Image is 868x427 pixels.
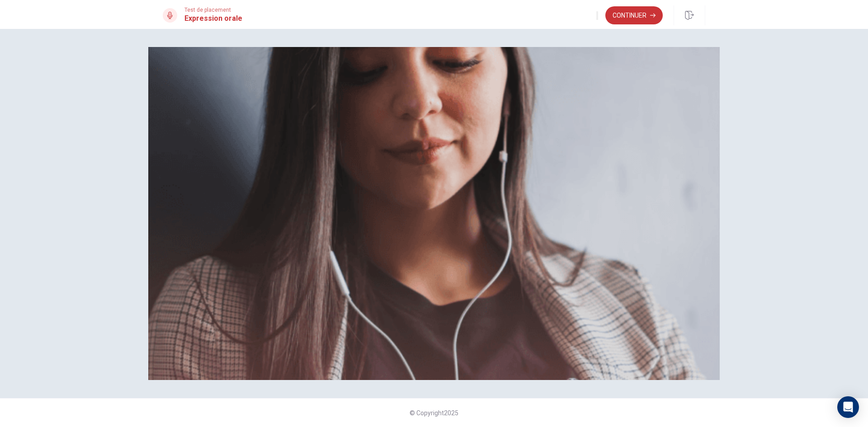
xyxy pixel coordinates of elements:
[148,47,720,380] img: speaking intro
[410,409,458,417] span: © Copyright 2025
[605,6,663,24] button: Continuer
[184,13,242,24] h1: Expression orale
[184,7,242,13] span: Test de placement
[837,396,859,418] div: Open Intercom Messenger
